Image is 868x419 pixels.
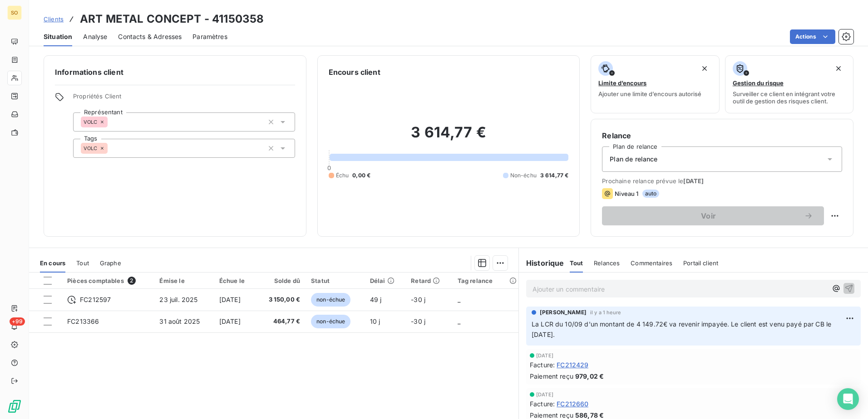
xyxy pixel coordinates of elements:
span: _ [458,317,460,325]
span: Surveiller ce client en intégrant votre outil de gestion des risques client. [733,90,846,105]
span: Gestion du risque [733,79,784,87]
span: VOLC [84,146,98,151]
span: 23 juil. 2025 [159,296,197,303]
span: 2 [128,277,136,285]
div: Tag relance [458,277,513,284]
span: 3 150,00 € [261,295,300,304]
span: Prochaine relance prévue le [602,177,842,185]
span: -30 j [411,317,425,325]
span: FC212660 [557,399,588,409]
span: Paramètres [192,32,227,41]
span: Analyse [83,32,107,41]
span: Facture : [530,360,555,370]
span: Limite d’encours [598,79,646,87]
span: 49 j [370,296,382,303]
span: 3 614,77 € [540,171,569,180]
span: non-échue [311,293,350,307]
span: Tout [570,259,583,267]
span: FC213366 [67,317,99,325]
span: Non-échu [510,171,537,180]
span: [DATE] [219,317,241,325]
span: il y a 1 heure [590,310,621,315]
div: SO [7,5,22,20]
div: Délai [370,277,400,284]
input: Ajouter une valeur [108,144,115,152]
span: auto [642,190,660,198]
div: Solde dû [261,277,300,284]
span: Clients [44,15,64,23]
span: Facture : [530,399,555,409]
div: Émise le [159,277,208,284]
button: Limite d’encoursAjouter une limite d’encours autorisé [591,55,719,113]
span: Propriétés Client [73,93,295,105]
div: Retard [411,277,446,284]
span: 31 août 2025 [159,317,200,325]
span: VOLC [84,119,98,125]
span: 10 j [370,317,380,325]
div: Échue le [219,277,251,284]
span: Portail client [683,259,718,267]
span: En cours [40,259,65,267]
button: Actions [790,29,835,44]
span: Situation [44,32,72,41]
span: non-échue [311,315,350,328]
span: Relances [594,259,620,267]
div: Statut [311,277,359,284]
span: [PERSON_NAME] [540,308,587,317]
span: Contacts & Adresses [118,32,182,41]
span: [DATE] [536,392,553,397]
span: Tout [76,259,89,267]
span: FC212597 [80,295,111,304]
span: Ajouter une limite d’encours autorisé [598,90,701,97]
h6: Historique [519,258,564,268]
h2: 3 614,77 € [329,123,569,151]
button: Voir [602,206,824,225]
span: [DATE] [683,177,704,185]
h6: Encours client [329,67,380,78]
div: Open Intercom Messenger [837,388,859,410]
span: [DATE] [219,296,241,303]
div: Pièces comptables [67,277,148,285]
span: Échu [336,171,349,180]
span: 0,00 € [352,171,370,180]
span: 0 [327,164,331,171]
button: Gestion du risqueSurveiller ce client en intégrant votre outil de gestion des risques client. [725,55,853,113]
span: +99 [10,317,25,326]
span: [DATE] [536,353,553,358]
h6: Relance [602,130,842,141]
a: Clients [44,15,64,24]
h3: ART METAL CONCEPT - 41150358 [80,11,264,27]
span: FC212429 [557,360,588,370]
span: Niveau 1 [615,190,638,197]
span: Paiement reçu [530,371,573,381]
span: 979,02 € [575,371,604,381]
span: Plan de relance [610,155,657,164]
span: Commentaires [631,259,672,267]
img: Logo LeanPay [7,399,22,414]
span: Graphe [100,259,121,267]
span: 464,77 € [261,317,300,326]
span: _ [458,296,460,303]
span: -30 j [411,296,425,303]
span: La LCR du 10/09 d'un montant de 4 149.72€ va revenir impayée. Le client est venu payé par CB le [... [532,320,833,338]
h6: Informations client [55,67,295,78]
input: Ajouter une valeur [108,118,115,126]
span: Voir [613,212,804,219]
